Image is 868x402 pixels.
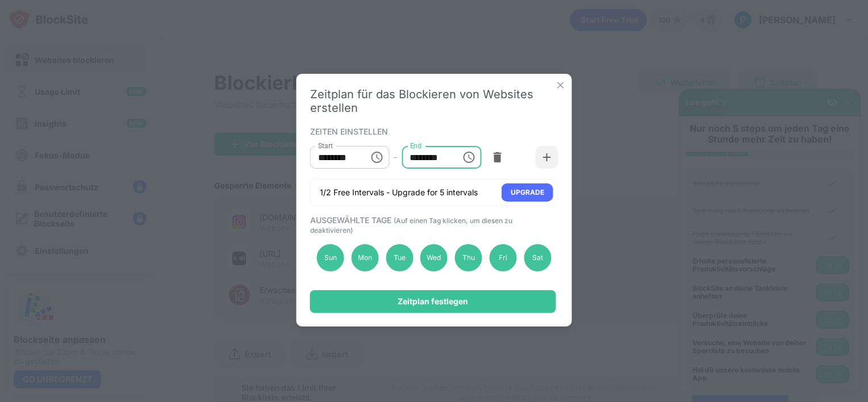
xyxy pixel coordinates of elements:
img: x-button.svg [555,79,566,91]
button: Choose time, selected time is 10:00 AM [365,146,388,169]
div: Zeitplan für das Blockieren von Websites erstellen [310,87,558,115]
div: AUSGEWÄHLTE TAGE [310,215,556,235]
label: Start [318,141,333,150]
div: Mon [351,244,378,271]
div: UPGRADE [511,187,544,198]
button: Choose time, selected time is 1:00 PM [457,146,480,169]
div: Zeitplan festlegen [398,297,468,306]
div: 1/2 Free Intervals - Upgrade for 5 intervals [320,187,478,198]
div: Sat [524,244,551,271]
div: Tue [386,244,413,271]
div: Wed [420,244,448,271]
div: ZEITEN EINSTELLEN [310,127,556,136]
span: (Auf einen Tag klicken, um diesen zu deaktivieren) [310,216,512,235]
div: - [394,151,397,164]
label: End [410,141,422,150]
div: Sun [317,244,344,271]
div: Fri [490,244,517,271]
div: Thu [455,244,482,271]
